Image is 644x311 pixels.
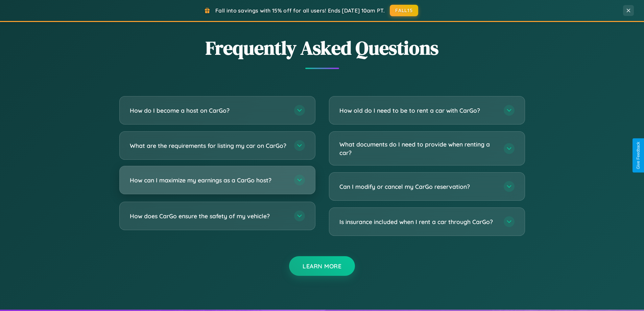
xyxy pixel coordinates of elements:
[130,212,287,220] h3: How does CarGo ensure the safety of my vehicle?
[130,106,287,115] h3: How do I become a host on CarGo?
[636,142,641,169] div: Give Feedback
[339,106,497,115] h3: How old do I need to be to rent a car with CarGo?
[130,141,287,150] h3: What are the requirements for listing my car on CarGo?
[390,5,418,16] button: FALL15
[339,182,497,191] h3: Can I modify or cancel my CarGo reservation?
[130,176,287,184] h3: How can I maximize my earnings as a CarGo host?
[119,35,525,61] h2: Frequently Asked Questions
[339,218,497,226] h3: Is insurance included when I rent a car through CarGo?
[289,256,355,276] button: Learn More
[339,140,497,157] h3: What documents do I need to provide when renting a car?
[215,7,385,14] span: Fall into savings with 15% off for all users! Ends [DATE] 10am PT.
